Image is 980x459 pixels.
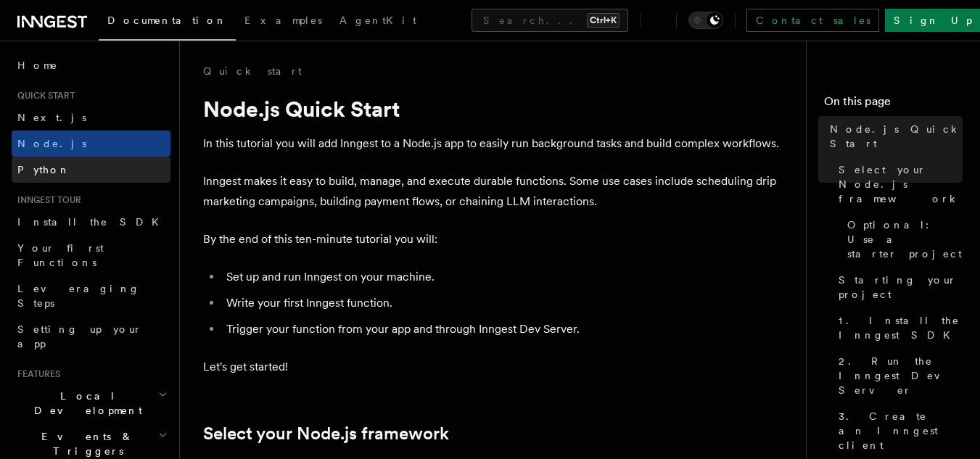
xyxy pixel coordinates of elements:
[833,267,963,307] a: Starting your project
[12,316,170,357] a: Setting up your app
[830,122,963,151] span: Node.js Quick Start
[824,93,963,116] h4: On this page
[203,423,449,444] a: Select your Node.js framework
[203,133,783,154] p: In this tutorial you will add Inngest to a Node.js app to easily run background tasks and build c...
[236,4,331,39] a: Examples
[12,157,170,183] a: Python
[839,313,963,342] span: 1. Install the Inngest SDK
[203,96,783,122] h1: Node.js Quick Start
[17,112,86,123] span: Next.js
[12,235,170,276] a: Your first Functions
[839,273,963,302] span: Starting your project
[244,15,322,26] span: Examples
[17,138,86,149] span: Node.js
[99,4,236,41] a: Documentation
[472,9,628,32] button: Search...Ctrl+K
[839,162,963,206] span: Select your Node.js framework
[12,131,170,157] a: Node.js
[107,15,227,26] span: Documentation
[12,276,170,316] a: Leveraging Steps
[203,171,783,212] p: Inngest makes it easy to build, manage, and execute durable functions. Some use cases include sch...
[587,13,619,28] kbd: Ctrl+K
[847,218,963,261] span: Optional: Use a starter project
[833,307,963,348] a: 1. Install the Inngest SDK
[839,354,963,397] span: 2. Run the Inngest Dev Server
[12,429,158,458] span: Events & Triggers
[339,15,416,26] span: AgentKit
[833,348,963,403] a: 2. Run the Inngest Dev Server
[12,383,170,423] button: Local Development
[12,368,60,380] span: Features
[17,323,142,350] span: Setting up your app
[12,194,81,206] span: Inngest tour
[17,164,70,175] span: Python
[17,283,140,309] span: Leveraging Steps
[222,319,783,339] li: Trigger your function from your app and through Inngest Dev Server.
[203,229,783,249] p: By the end of this ten-minute tutorial you will:
[824,116,963,157] a: Node.js Quick Start
[833,403,963,458] a: 3. Create an Inngest client
[331,4,425,39] a: AgentKit
[12,209,170,235] a: Install the SDK
[17,216,168,228] span: Install the SDK
[12,52,170,78] a: Home
[203,357,783,377] p: Let's get started!
[203,64,302,78] a: Quick start
[746,9,879,32] a: Contact sales
[222,293,783,313] li: Write your first Inngest function.
[12,90,75,102] span: Quick start
[839,409,963,452] span: 3. Create an Inngest client
[12,389,158,418] span: Local Development
[841,212,963,267] a: Optional: Use a starter project
[12,104,170,131] a: Next.js
[17,242,104,268] span: Your first Functions
[222,267,783,287] li: Set up and run Inngest on your machine.
[688,12,723,29] button: Toggle dark mode
[833,157,963,212] a: Select your Node.js framework
[17,58,58,73] span: Home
